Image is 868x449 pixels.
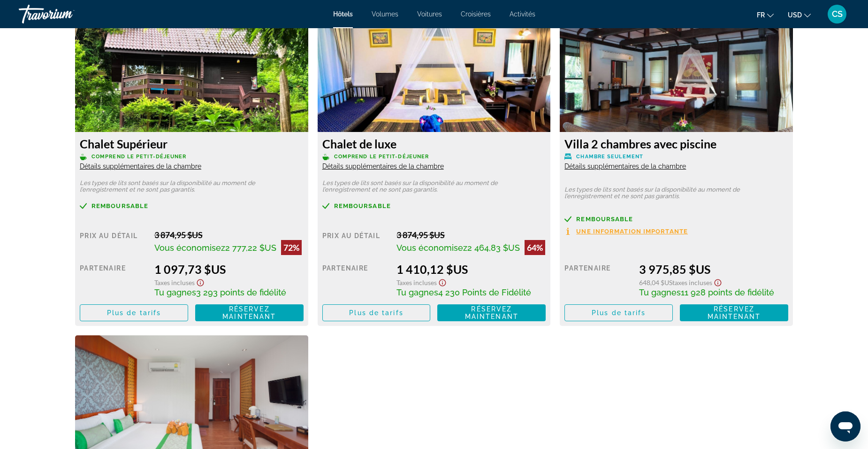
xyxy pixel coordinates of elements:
span: Taxes incluses [672,279,712,286]
button: Plus de tarifs [322,304,431,321]
button: Afficher l’avis de non-responsabilité sur les taxes et les frais [712,276,723,287]
p: Les types de lits sont basés sur la disponibilité au moment de l’enregistrement et ne sont pas ga... [80,180,304,193]
div: 72% [281,240,302,255]
span: 2 464,83 $US [467,243,520,253]
a: Remboursable [80,202,304,209]
span: Tu gagnes [639,287,681,297]
span: 4 230 Points de Fidélité [438,287,531,297]
button: Réservez maintenant [195,304,304,321]
span: Détails supplémentaires de la chambre [80,163,201,170]
div: Partenaire [80,262,147,297]
div: Partenaire [322,262,390,297]
span: Détails supplémentaires de la chambre [322,163,444,170]
button: Menu utilisateur [825,4,849,24]
button: Changer la langue [757,8,774,22]
div: Prix au détail [80,230,147,255]
span: Remboursable [334,203,391,209]
font: Villa 2 chambres avec piscine [564,137,716,151]
span: Tu gagnes [154,287,196,297]
button: Afficher l’avis de non-responsabilité sur les taxes et les frais [437,276,448,287]
font: Chalet de luxe [322,137,396,151]
a: Activités [510,10,535,18]
button: Réservez maintenant [437,304,546,321]
button: Afficher l’avis de non-responsabilité sur les taxes et les frais [195,276,206,287]
span: CS [832,9,843,19]
span: Vous économisez [154,243,225,253]
font: 1 097,73 $US [154,262,226,276]
span: Comprend le petit-déjeuner [334,154,429,160]
font: Chalet Supérieur [80,137,168,151]
a: Remboursable [322,202,546,209]
font: 3 975,85 $US [639,262,710,276]
a: Croisières [461,10,491,18]
button: Une information importante [564,227,688,235]
span: Comprend le petit-déjeuner [91,154,187,160]
button: Réservez maintenant [680,304,788,321]
span: 3 293 points de fidélité [196,287,286,297]
p: Les types de lits sont basés sur la disponibilité au moment de l’enregistrement et ne sont pas ga... [322,180,546,193]
img: 3d7ee949-beda-434d-a758-22c52458e9c2.jpeg [318,15,551,132]
a: Volumes [372,10,398,18]
span: Vous économisez [396,243,467,253]
span: Fr [757,11,765,19]
div: Partenaire [564,262,632,297]
span: Détails supplémentaires de la chambre [564,163,686,170]
span: 11 928 points de fidélité [681,287,774,297]
div: 3 874,95 $US [396,230,546,240]
img: 72a76dfe-a552-4a23-8800-bfe8b355ce1e.jpeg [560,15,793,132]
span: Réservez maintenant [465,305,518,320]
a: Remboursable [564,216,788,223]
span: 648,04 $US [639,279,672,286]
span: Taxes incluses [396,279,437,286]
button: Changer de devise [788,8,811,22]
p: Les types de lits sont basés sur la disponibilité au moment de l’enregistrement et ne sont pas ga... [564,186,788,200]
span: Plus de tarifs [349,309,403,317]
span: USD [788,11,802,19]
span: Plus de tarifs [107,309,161,317]
div: Prix au détail [322,230,390,255]
img: b4e6caa4-d3a5-4ea2-87f3-1e2b7c4c0b63.jpeg [75,15,308,132]
div: 3 874,95 $US [154,230,304,240]
span: Plus de tarifs [592,309,646,317]
span: Tu gagnes [396,287,438,297]
a: Hôtels [333,10,353,18]
button: Plus de tarifs [564,304,673,321]
div: 64% [525,240,545,255]
span: Réservez maintenant [708,305,761,320]
span: Taxes incluses [154,279,195,286]
button: Plus de tarifs [80,304,188,321]
span: Remboursable [91,203,148,209]
span: Réservez maintenant [222,305,276,320]
font: 1 410,12 $US [396,262,468,276]
a: Voitures [417,10,442,18]
span: Remboursable [576,216,633,222]
a: Travorium [19,2,113,26]
iframe: Bouton de lancement de la fenêtre de messagerie [830,411,860,441]
span: 2 777,22 $US [225,243,276,253]
span: Chambre seulement [576,154,643,160]
span: Une information importante [576,228,688,234]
